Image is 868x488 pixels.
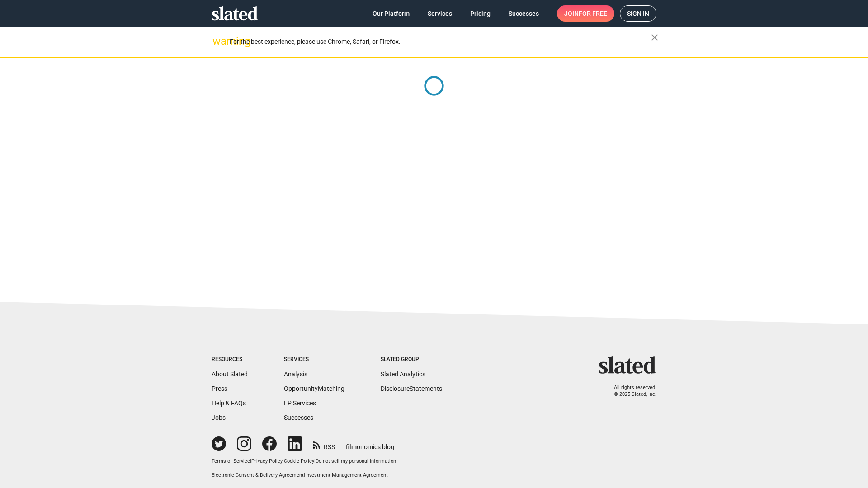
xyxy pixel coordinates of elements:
[316,458,396,465] button: Do not sell my personal information
[212,399,246,407] a: Help & FAQs
[284,371,307,378] a: Analysis
[509,5,539,22] span: Successes
[283,458,284,464] span: |
[314,458,316,464] span: |
[212,36,223,47] mat-icon: warning
[381,385,442,392] a: DisclosureStatements
[627,6,649,21] span: Sign in
[284,399,316,407] a: EP Services
[251,458,283,464] a: Privacy Policy
[428,5,452,22] span: Services
[250,458,251,464] span: |
[420,5,459,22] a: Services
[284,356,344,363] div: Services
[212,356,248,363] div: Resources
[346,436,394,451] a: filmonomics blog
[284,385,344,392] a: OpportunityMatching
[346,443,357,450] span: film
[557,5,614,22] a: Joinfor free
[284,458,314,464] a: Cookie Policy
[381,371,425,378] a: Slated Analytics
[564,5,607,22] span: Join
[212,458,250,464] a: Terms of Service
[212,385,227,392] a: Press
[501,5,546,22] a: Successes
[373,5,410,22] span: Our Platform
[212,371,248,378] a: About Slated
[381,356,442,363] div: Slated Group
[212,414,226,421] a: Jobs
[230,36,651,48] div: For the best experience, please use Chrome, Safari, or Firefox.
[604,385,656,398] p: All rights reserved. © 2025 Slated, Inc.
[365,5,417,22] a: Our Platform
[649,32,660,43] mat-icon: close
[305,472,388,478] a: Investment Management Agreement
[304,472,305,478] span: |
[313,437,335,451] a: RSS
[212,472,304,478] a: Electronic Consent & Delivery Agreement
[463,5,498,22] a: Pricing
[579,5,607,22] span: for free
[470,5,491,22] span: Pricing
[620,5,656,22] a: Sign in
[284,414,313,421] a: Successes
